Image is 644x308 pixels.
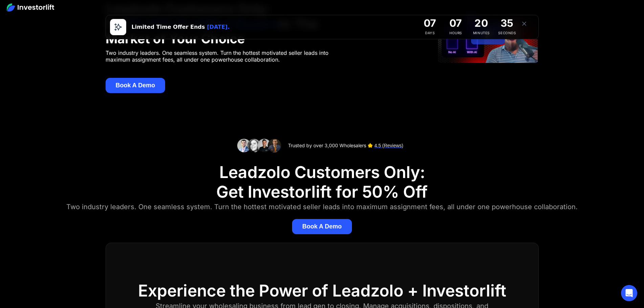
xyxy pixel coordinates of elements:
img: Star image [368,143,373,148]
div: 07 [445,18,467,28]
div: 07 [419,18,441,28]
strong: [DATE]. [207,24,230,30]
div: Trusted by over 3,000 Wholesalers [288,142,366,149]
p: Two industry leaders. One seamless system. Turn the hottest motivated seller leads into maximum a... [106,49,344,63]
div: Seconds [496,29,518,36]
div: 35 [496,18,518,28]
div: Open Intercom Messenger [621,285,637,301]
button: Book A Demo [106,78,165,93]
div: Leadzolo Customers Only: Get Investorlift for 50% Off [216,162,428,201]
h1: Leadzolo Customers Only: Get In The Market of Your Choice [106,1,344,46]
div: 20 [471,18,492,28]
div: Limited Time Offer Ends [132,23,205,31]
div: Experience the Power of Leadzolo + Investorlift [138,281,506,301]
div: Two industry leaders. One seamless system. Turn the hottest motivated seller leads into maximum a... [66,201,578,212]
button: Book A Demo [292,219,352,234]
div: Days [419,29,441,36]
a: 4.5 (Reviews) [374,142,403,149]
div: Hours [445,29,467,36]
div: Minutes [471,29,492,36]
